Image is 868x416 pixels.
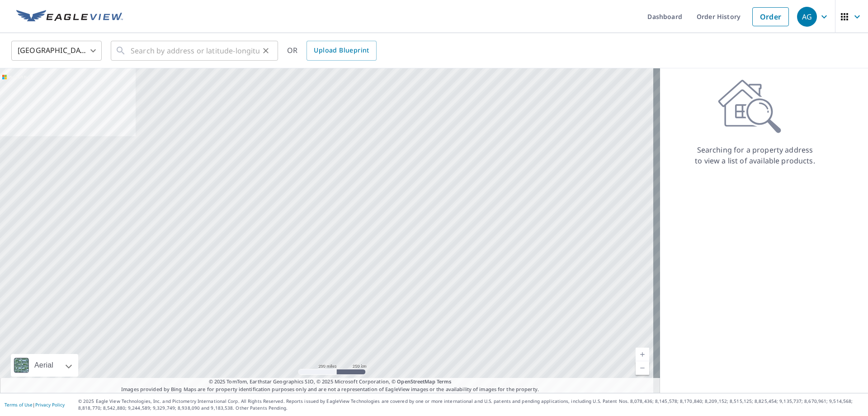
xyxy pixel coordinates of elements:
input: Search by address or latitude-longitude [131,38,259,63]
button: Clear [259,44,272,57]
img: EV Logo [16,10,123,24]
span: Upload Blueprint [314,45,369,56]
div: AG [797,7,817,27]
a: Terms of Use [5,402,33,408]
p: Searching for a property address to view a list of available products. [694,144,816,166]
div: Aerial [32,354,56,377]
p: © 2025 Eagle View Technologies, Inc. and Pictometry International Corp. All Rights Reserved. Repo... [78,398,863,411]
p: | [5,402,65,407]
a: Current Level 5, Zoom Out [636,361,649,375]
a: Terms [437,378,452,385]
span: © 2025 TomTom, Earthstar Geographics SIO, © 2025 Microsoft Corporation, © [209,378,452,386]
a: OpenStreetMap [397,378,435,385]
a: Order [752,7,789,26]
a: Privacy Policy [35,402,65,408]
div: Aerial [11,354,78,377]
a: Current Level 5, Zoom In [636,348,649,361]
div: OR [287,41,377,61]
div: [GEOGRAPHIC_DATA] [11,38,102,63]
a: Upload Blueprint [307,41,376,61]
